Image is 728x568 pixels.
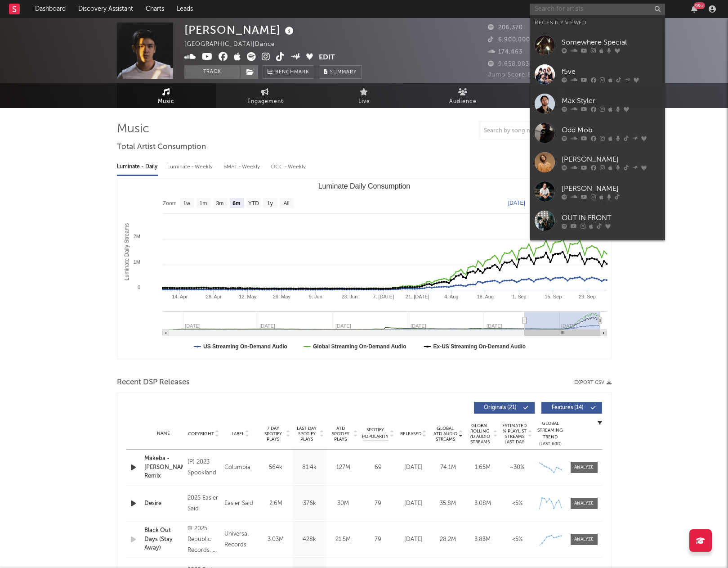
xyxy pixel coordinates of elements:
[530,89,665,118] a: Max Styler
[158,96,174,107] span: Music
[433,535,463,544] div: 28.2M
[183,200,190,207] text: 1w
[530,60,665,89] a: f5ve
[468,423,492,445] span: Global Rolling 7D Audio Streams
[512,294,526,299] text: 1. Sep
[184,65,241,79] button: Track
[319,65,362,79] button: Summary
[267,200,273,207] text: 1y
[362,427,389,440] span: Spotify Popularity
[144,526,183,553] div: Black Out Days (Stay Away)
[547,405,589,410] span: Features ( 14 )
[537,420,564,447] div: Global Streaming Trend (Last 60D)
[508,200,525,206] text: [DATE]
[144,499,183,508] a: Desire
[329,426,353,442] span: ATD Spotify Plays
[295,499,324,508] div: 376k
[261,426,285,442] span: 7 Day Spotify Plays
[205,294,221,299] text: 28. Apr
[362,463,394,472] div: 69
[272,294,290,299] text: 26. May
[530,148,665,177] a: [PERSON_NAME]
[144,430,183,437] div: Name
[318,182,410,190] text: Luminate Daily Consumption
[283,200,289,207] text: All
[271,159,307,175] div: OCC - Weekly
[488,25,523,31] span: 206,370
[488,61,584,67] span: 9,658,983 Monthly Listeners
[562,66,661,77] div: f5ve
[117,142,206,153] span: Total Artist Consumption
[474,402,535,414] button: Originals(21)
[444,294,458,299] text: 4. Aug
[224,529,257,550] div: Universal Records
[502,535,532,544] div: <5%
[562,183,661,194] div: [PERSON_NAME]
[502,423,527,445] span: Estimated % Playlist Streams Last Day
[199,200,207,207] text: 1m
[188,457,220,478] div: (P) 2023 Spookland
[248,200,259,207] text: YTD
[167,159,214,175] div: Luminate - Weekly
[400,431,421,437] span: Released
[530,31,665,60] a: Somewhere Special
[261,463,290,472] div: 564k
[261,499,290,508] div: 2.6M
[414,83,513,108] a: Audience
[480,405,521,410] span: Originals ( 21 )
[578,294,595,299] text: 29. Sep
[184,23,296,37] div: [PERSON_NAME]
[398,499,429,508] div: [DATE]
[313,343,406,350] text: Global Streaming On-Demand Audio
[535,18,661,28] div: Recently Viewed
[488,49,523,55] span: 174,463
[224,498,257,509] div: Easier Said
[133,259,140,265] text: 1M
[163,200,177,207] text: Zoom
[530,206,665,235] a: OUT IN FRONT
[224,462,257,473] div: Columbia
[513,83,612,108] a: Playlists/Charts
[295,426,319,442] span: Last Day Spotify Plays
[358,96,370,107] span: Live
[275,67,309,78] span: Benchmark
[263,65,314,79] a: Benchmark
[117,179,611,359] svg: Luminate Daily Consumption
[188,431,214,437] span: Copyright
[203,343,287,350] text: US Streaming On-Demand Audio
[545,294,562,299] text: 15. Sep
[329,499,358,508] div: 30M
[137,284,140,290] text: 0
[295,463,324,472] div: 81.4k
[694,2,705,9] div: 99 +
[468,535,498,544] div: 3.83M
[216,200,223,207] text: 3m
[232,200,240,207] text: 6m
[172,294,188,299] text: 14. Apr
[433,343,526,350] text: Ex-US Streaming On-Demand Audio
[362,499,394,508] div: 79
[123,223,130,280] text: Luminate Daily Streams
[188,493,220,514] div: 2025 Easier Said
[329,463,358,472] div: 127M
[562,95,661,106] div: Max Styler
[488,37,530,43] span: 6,900,000
[330,70,357,75] span: Summary
[530,235,665,265] a: Bad Suns
[530,118,665,148] a: Odd Mob
[562,154,661,165] div: [PERSON_NAME]
[308,294,322,299] text: 9. Jun
[433,426,458,442] span: Global ATD Audio Streams
[502,499,532,508] div: <5%
[188,523,220,556] div: © 2025 Republic Records, a division of UMG Recordings, Inc.
[133,234,140,239] text: 2M
[223,159,262,175] div: BMAT - Weekly
[562,212,661,223] div: OUT IN FRONT
[405,294,429,299] text: 21. [DATE]
[373,294,394,299] text: 7. [DATE]
[239,294,257,299] text: 12. May
[144,454,183,481] a: Makeba - [PERSON_NAME] Remix
[541,402,602,414] button: Features(14)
